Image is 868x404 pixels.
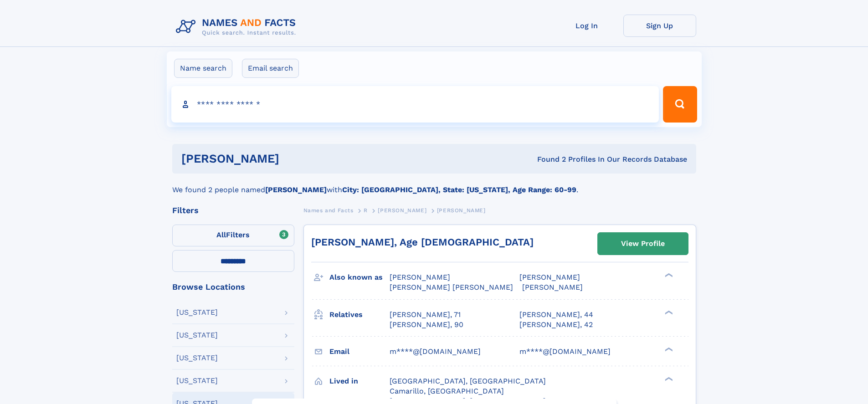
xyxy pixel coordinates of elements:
[663,376,673,382] div: ❯
[176,377,218,384] div: [US_STATE]
[265,185,327,194] b: [PERSON_NAME]
[172,174,696,195] div: We found 2 people named with .
[663,86,697,123] button: Search Button
[172,283,294,291] div: Browse Locations
[171,86,659,123] input: search input
[519,273,580,281] span: [PERSON_NAME]
[623,15,696,37] a: Sign Up
[172,225,294,246] label: Filters
[364,205,368,216] a: R
[390,273,450,281] span: [PERSON_NAME]
[390,283,513,291] span: [PERSON_NAME] [PERSON_NAME]
[437,207,486,214] span: [PERSON_NAME]
[378,207,426,214] span: [PERSON_NAME]
[329,307,390,322] h3: Relatives
[242,59,299,78] label: Email search
[364,207,368,214] span: R
[174,59,232,78] label: Name search
[329,373,390,389] h3: Lived in
[216,230,226,239] span: All
[303,205,354,216] a: Names and Facts
[176,332,218,339] div: [US_STATE]
[663,346,673,352] div: ❯
[329,344,390,359] h3: Email
[172,206,294,215] div: Filters
[342,185,576,194] b: City: [GEOGRAPHIC_DATA], State: [US_STATE], Age Range: 60-99
[311,236,534,248] a: [PERSON_NAME], Age [DEMOGRAPHIC_DATA]
[378,205,426,216] a: [PERSON_NAME]
[329,270,390,285] h3: Also known as
[390,310,461,320] a: [PERSON_NAME], 71
[598,233,688,255] a: View Profile
[663,272,673,278] div: ❯
[390,377,546,385] span: [GEOGRAPHIC_DATA], [GEOGRAPHIC_DATA]
[176,309,218,316] div: [US_STATE]
[172,15,303,39] img: Logo Names and Facts
[519,310,593,320] a: [PERSON_NAME], 44
[621,233,665,254] div: View Profile
[408,154,687,164] div: Found 2 Profiles In Our Records Database
[390,320,463,330] a: [PERSON_NAME], 90
[176,354,218,362] div: [US_STATE]
[550,15,623,37] a: Log In
[522,283,583,291] span: [PERSON_NAME]
[390,387,504,395] span: Camarillo, [GEOGRAPHIC_DATA]
[181,153,408,164] h1: [PERSON_NAME]
[519,320,593,330] a: [PERSON_NAME], 42
[663,309,673,315] div: ❯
